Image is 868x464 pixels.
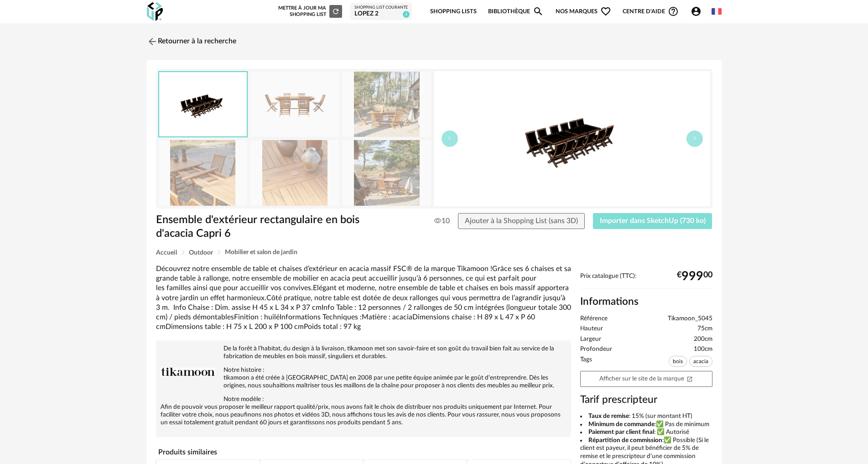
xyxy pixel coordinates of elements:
[691,6,706,17] span: Account Circle icon
[623,6,679,17] span: Centre d'aideHelp Circle Outline icon
[580,412,712,421] li: : 15% (sur montant HT)
[147,31,236,52] a: Retourner à la recherche
[580,272,712,289] div: Prix catalogue (TTC):
[147,2,163,21] img: OXP
[580,325,603,333] span: Hauteur
[668,6,679,17] span: Help Circle Outline icon
[434,71,710,206] img: thumbnail.png
[588,413,629,419] b: Taux de remise
[159,140,247,205] img: ensemble-de-jardin-rectangulaire-en-acacia-massif-capri-6-chaises-5045
[580,315,608,323] span: Référence
[686,375,693,381] span: Open In New icon
[343,72,431,137] img: ensemble-de-jardin-rectangulaire-en-acacia-massif-capri-6-chaises-5045
[588,437,662,443] b: Répartition de commission
[458,213,585,229] button: Ajouter à la Shopping List (sans 3D)
[161,345,215,400] img: brand logo
[677,273,712,280] div: € 00
[225,249,297,255] span: Mobilier et salon de jardin
[276,5,342,18] div: Mettre à jour ma Shopping List
[588,429,654,435] b: Paiement par client final
[354,5,408,18] a: Shopping List courante LOPEZ 2 3
[580,421,712,429] li: :✅ Pas de minimum
[156,213,383,241] h1: Ensemble d'extérieur rectangulaire en bois d'acacia Capri 6
[161,345,567,360] p: De la forêt à l’habitat, du design à la livraison, tikamoon met son savoir-faire et son goût du t...
[434,216,450,225] span: 10
[694,345,712,354] span: 100cm
[343,140,431,205] img: ensemble-de-jardin-rectangulaire-en-acacia-massif-capri-6-chaises-5045
[156,250,177,256] span: Accueil
[250,140,339,205] img: ensemble-de-jardin-rectangulaire-en-acacia-massif-capri-6-chaises-5045
[156,264,571,332] div: Découvrez notre ensemble de table et chaises d’extérieur en acacia massif FSC® de la marque Tikam...
[159,72,247,136] img: thumbnail.png
[250,72,339,137] img: ensemble-de-jardin-rectangulaire-en-acacia-massif-capri-6-chaises-5045
[593,213,712,229] button: Importer dans SketchUp (730 ko)
[465,217,578,224] span: Ajouter à la Shopping List (sans 3D)
[689,356,712,367] span: acacia
[403,11,410,18] span: 3
[189,250,213,256] span: Outdoor
[580,345,612,354] span: Profondeur
[580,393,712,407] h3: Tarif prescripteur
[147,36,158,47] img: svg+xml;base64,PHN2ZyB3aWR0aD0iMjQiIGhlaWdodD0iMjQiIHZpZXdCb3g9IjAgMCAyNCAyNCIgZmlsbD0ibm9uZSIgeG...
[354,10,408,18] div: LOPEZ 2
[161,366,567,390] p: Notre histoire : tikamoon a été créée à [GEOGRAPHIC_DATA] en 2008 par une petite équipe animée pa...
[691,6,702,17] span: Account Circle icon
[669,356,687,367] span: bois
[580,356,592,369] span: Tags
[156,249,712,256] div: Breadcrumb
[430,1,477,22] a: Shopping Lists
[556,1,611,22] span: Nos marques
[488,1,544,22] a: BibliothèqueMagnify icon
[580,428,712,437] li: : ✅ Autorisé
[600,6,611,17] span: Heart Outline icon
[697,325,712,333] span: 75cm
[156,445,571,459] h4: Produits similaires
[533,6,544,17] span: Magnify icon
[580,371,712,387] a: Afficher sur le site de la marqueOpen In New icon
[354,5,408,10] div: Shopping List courante
[580,295,712,308] h2: Informations
[712,6,722,16] img: fr
[681,273,703,280] span: 999
[668,315,712,323] span: Tikamoon_5045
[600,217,706,224] span: Importer dans SketchUp (730 ko)
[332,9,340,14] span: Refresh icon
[694,335,712,344] span: 200cm
[580,335,601,344] span: Largeur
[588,421,655,428] b: Minimum de commande
[161,396,567,427] p: Notre modèle : Afin de pouvoir vous proposer le meilleur rapport qualité/prix, nous avons fait le...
